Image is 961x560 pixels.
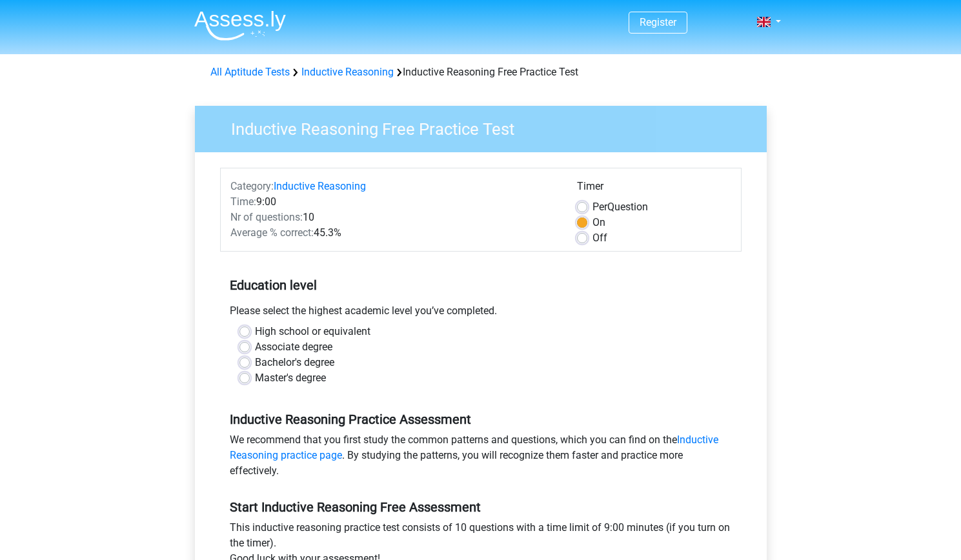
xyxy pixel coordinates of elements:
[230,499,732,515] h5: Start Inductive Reasoning Free Assessment
[230,180,274,192] span: Category:
[230,226,314,239] span: Average % correct:
[230,211,303,223] span: Nr of questions:
[255,339,332,355] label: Associate degree
[255,355,334,370] label: Bachelor's degree
[221,194,567,210] div: 9:00
[255,324,370,339] label: High school or equivalent
[274,180,366,192] a: Inductive Reasoning
[230,195,256,208] span: Time:
[205,65,756,80] div: Inductive Reasoning Free Practice Test
[221,210,567,225] div: 10
[221,225,567,241] div: 45.3%
[216,114,757,139] h3: Inductive Reasoning Free Practice Test
[592,199,648,215] label: Question
[220,432,742,484] div: We recommend that you first study the common patterns and questions, which you can find on the . ...
[592,230,607,246] label: Off
[640,16,676,28] a: Register
[577,179,731,199] div: Timer
[230,412,732,427] h5: Inductive Reasoning Practice Assessment
[220,303,742,324] div: Please select the highest academic level you’ve completed.
[194,10,286,41] img: Assessly
[230,272,732,298] h5: Education level
[255,370,326,386] label: Master's degree
[210,66,290,78] a: All Aptitude Tests
[592,215,605,230] label: On
[301,66,394,78] a: Inductive Reasoning
[592,201,607,213] span: Per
